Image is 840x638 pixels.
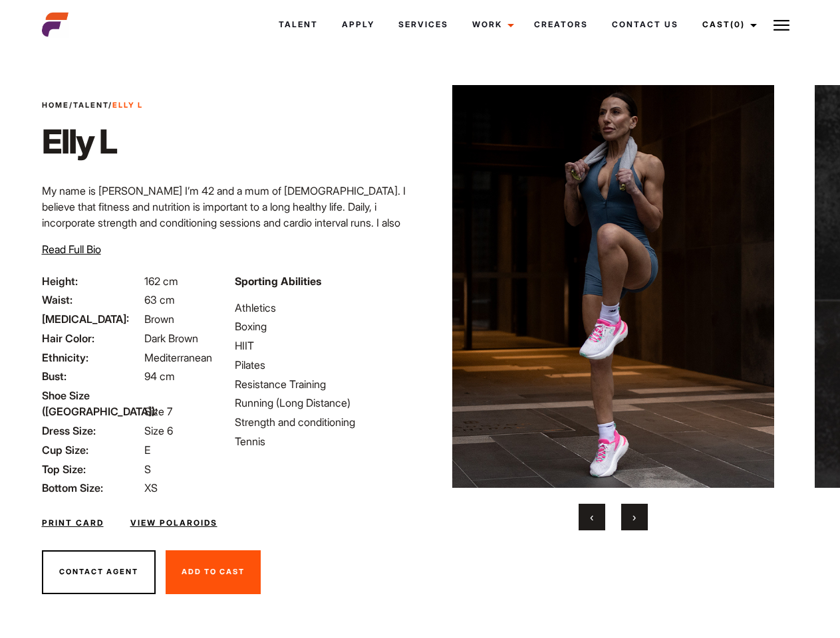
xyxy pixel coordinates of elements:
span: 63 cm [144,293,175,306]
li: Resistance Training [235,376,412,392]
img: cropped-aefm-brand-fav-22-square.png [42,11,69,38]
a: Talent [73,100,108,110]
span: Waist: [42,292,142,308]
span: Height: [42,273,142,289]
li: Boxing [235,318,412,334]
span: Shoe Size ([GEOGRAPHIC_DATA]): [42,387,142,419]
a: Contact Us [600,7,690,43]
button: Contact Agent [42,550,156,594]
a: Work [460,7,522,43]
span: 94 cm [144,370,175,383]
h1: Elly L [42,122,143,161]
span: Size 6 [144,424,173,437]
span: Bust: [42,368,142,384]
span: 162 cm [144,274,178,288]
li: Tennis [235,433,412,449]
span: Add To Cast [182,567,245,576]
li: Strength and conditioning [235,414,412,430]
span: Cup Size: [42,442,142,458]
span: Next [632,510,636,524]
a: Talent [267,7,330,43]
span: Read Full Bio [42,243,101,256]
a: Home [42,100,69,110]
span: Ethnicity: [42,350,142,366]
a: Services [386,7,460,43]
li: Athletics [235,300,412,316]
span: Brown [144,312,174,326]
li: Running (Long Distance) [235,395,412,411]
span: Previous [590,510,593,524]
strong: Elly L [112,100,143,110]
p: My name is [PERSON_NAME] I’m 42 and a mum of [DEMOGRAPHIC_DATA]. I believe that fitness and nutri... [42,183,412,294]
span: Dark Brown [144,332,198,345]
span: (0) [730,19,745,29]
li: Pilates [235,357,412,373]
span: Size 7 [144,405,172,418]
a: View Polaroids [130,517,217,529]
a: Cast(0) [690,7,765,43]
span: [MEDICAL_DATA]: [42,311,142,327]
li: HIIT [235,338,412,354]
button: Read Full Bio [42,241,101,257]
span: Dress Size: [42,423,142,439]
span: Mediterranean [144,351,212,364]
strong: Sporting Abilities [235,274,321,288]
span: XS [144,481,158,494]
span: Bottom Size: [42,480,142,496]
span: E [144,443,150,457]
button: Add To Cast [166,550,261,594]
span: / / [42,100,143,111]
a: Print Card [42,517,104,529]
img: Burger icon [773,17,789,33]
span: Hair Color: [42,330,142,346]
span: Top Size: [42,461,142,477]
a: Apply [330,7,386,43]
a: Creators [522,7,600,43]
span: S [144,463,151,476]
